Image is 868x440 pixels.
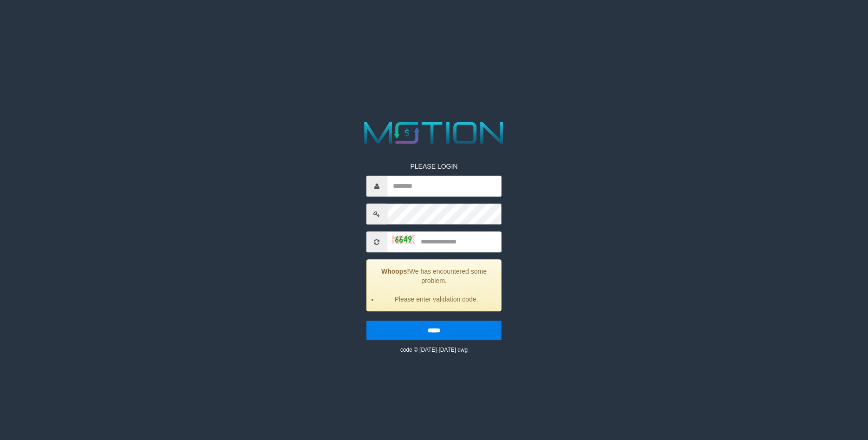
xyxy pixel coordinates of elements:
img: captcha [392,235,415,244]
p: PLEASE LOGIN [366,162,502,171]
small: code © [DATE]-[DATE] dwg [400,347,468,354]
img: MOTION_logo.png [358,118,510,148]
strong: Whoops! [381,268,409,276]
li: Please enter validation code. [379,295,494,304]
div: We has encountered some problem. [366,260,502,312]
